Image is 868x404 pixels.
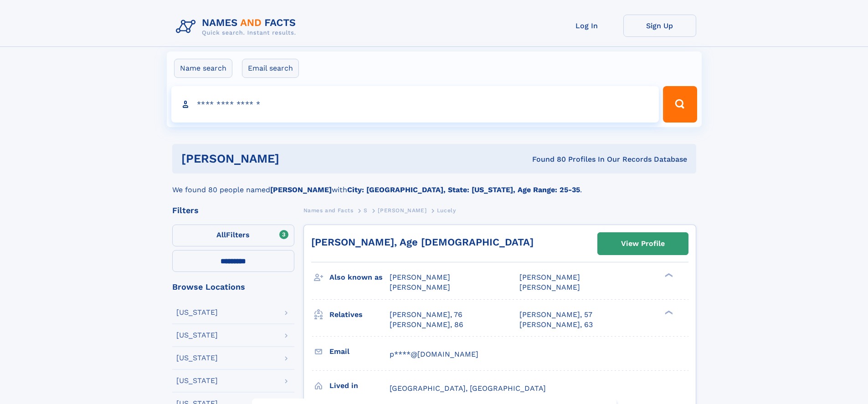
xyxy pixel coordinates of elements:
[519,283,580,291] span: [PERSON_NAME]
[329,378,390,394] h3: Lived in
[172,206,294,215] div: Filters
[390,273,450,281] span: [PERSON_NAME]
[176,332,218,339] div: [US_STATE]
[172,225,294,246] label: Filters
[329,270,390,285] h3: Also known as
[621,233,665,254] div: View Profile
[242,59,299,78] label: Email search
[176,309,218,316] div: [US_STATE]
[519,273,580,281] span: [PERSON_NAME]
[390,310,462,320] a: [PERSON_NAME], 76
[437,207,456,214] span: Lucely
[406,154,687,164] div: Found 80 Profiles In Our Records Database
[171,86,659,123] input: search input
[270,185,332,194] b: [PERSON_NAME]
[172,174,696,195] div: We found 80 people named with .
[598,233,688,255] a: View Profile
[329,307,390,322] h3: Relatives
[550,15,623,37] a: Log In
[378,205,426,216] a: [PERSON_NAME]
[663,272,673,278] div: ❯
[311,236,534,248] a: [PERSON_NAME], Age [DEMOGRAPHIC_DATA]
[172,283,294,291] div: Browse Locations
[364,207,368,214] span: S
[390,384,546,393] span: [GEOGRAPHIC_DATA], [GEOGRAPHIC_DATA]
[623,15,696,37] a: Sign Up
[176,354,218,362] div: [US_STATE]
[378,207,426,214] span: [PERSON_NAME]
[216,230,226,239] span: All
[519,320,593,330] a: [PERSON_NAME], 63
[663,86,697,123] button: Search Button
[176,377,218,384] div: [US_STATE]
[172,15,303,39] img: Logo Names and Facts
[347,185,580,194] b: City: [GEOGRAPHIC_DATA], State: [US_STATE], Age Range: 25-35
[519,310,592,320] a: [PERSON_NAME], 57
[663,309,673,315] div: ❯
[329,344,390,359] h3: Email
[174,59,232,78] label: Name search
[390,320,463,330] a: [PERSON_NAME], 86
[181,153,406,164] h1: [PERSON_NAME]
[303,205,354,216] a: Names and Facts
[364,205,368,216] a: S
[390,283,450,291] span: [PERSON_NAME]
